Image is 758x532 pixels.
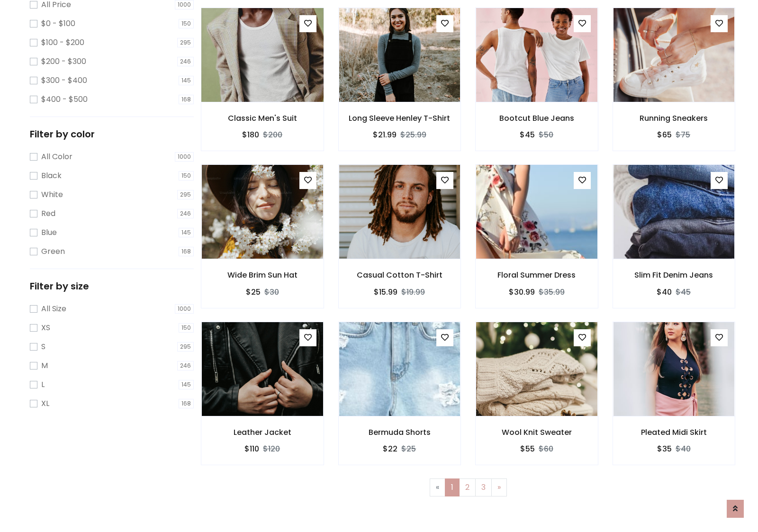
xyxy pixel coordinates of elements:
[400,129,426,140] del: $25.99
[179,95,194,104] span: 168
[179,380,194,389] span: 145
[401,287,425,298] del: $19.99
[201,271,324,280] h6: Wide Brim Sun Hat
[177,38,194,47] span: 295
[339,114,461,123] h6: Long Sleeve Henley T-Shirt
[177,190,194,199] span: 295
[520,444,535,453] h6: $55
[179,171,194,180] span: 150
[383,444,397,453] h6: $22
[539,443,553,454] del: $60
[676,443,691,454] del: $40
[657,444,672,453] h6: $35
[179,76,194,85] span: 145
[41,189,63,200] label: White
[613,114,735,123] h6: Running Sneakers
[263,129,282,140] del: $200
[177,57,194,66] span: 246
[339,271,461,280] h6: Casual Cotton T-Shirt
[201,114,324,123] h6: Classic Men's Suit
[177,342,194,352] span: 295
[175,152,194,162] span: 1000
[179,399,194,408] span: 168
[539,129,553,140] del: $50
[41,170,62,181] label: Black
[30,128,194,140] h5: Filter by color
[41,94,88,105] label: $400 - $500
[41,75,87,86] label: $300 - $400
[41,398,49,409] label: XL
[339,428,461,437] h6: Bermuda Shorts
[41,18,75,29] label: $0 - $100
[244,444,259,453] h6: $110
[242,130,259,139] h6: $180
[208,478,728,496] nav: Page navigation
[41,151,72,162] label: All Color
[676,287,691,298] del: $45
[41,56,86,67] label: $200 - $300
[41,379,45,390] label: L
[177,361,194,370] span: 246
[657,130,672,139] h6: $65
[476,271,598,280] h6: Floral Summer Dress
[179,247,194,256] span: 168
[41,208,55,219] label: Red
[177,209,194,218] span: 246
[657,288,672,297] h6: $40
[41,303,66,315] label: All Size
[246,288,261,297] h6: $25
[676,129,690,140] del: $75
[445,478,460,496] a: 1
[491,478,507,496] a: Next
[175,304,194,314] span: 1000
[41,37,84,48] label: $100 - $200
[30,280,194,292] h5: Filter by size
[41,360,48,371] label: M
[373,130,397,139] h6: $21.99
[41,246,65,257] label: Green
[374,288,397,297] h6: $15.99
[179,323,194,333] span: 150
[475,478,492,496] a: 3
[401,443,416,454] del: $25
[476,114,598,123] h6: Bootcut Blue Jeans
[41,227,57,238] label: Blue
[613,428,735,437] h6: Pleated Midi Skirt
[459,478,476,496] a: 2
[179,228,194,237] span: 145
[264,287,279,298] del: $30
[497,482,501,493] span: »
[520,130,535,139] h6: $45
[539,287,565,298] del: $35.99
[509,288,535,297] h6: $30.99
[41,322,50,334] label: XS
[613,271,735,280] h6: Slim Fit Denim Jeans
[41,341,45,352] label: S
[263,443,280,454] del: $120
[201,428,324,437] h6: Leather Jacket
[476,428,598,437] h6: Wool Knit Sweater
[179,19,194,28] span: 150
